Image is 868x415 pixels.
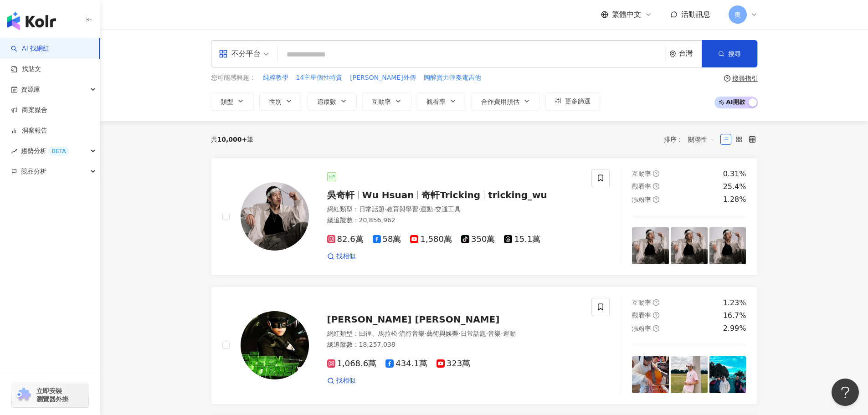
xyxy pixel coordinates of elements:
[458,330,460,337] span: ·
[262,73,289,83] button: 純粹教學
[296,73,343,82] span: 14主星個性特質
[632,325,651,332] span: 漲粉率
[421,190,480,200] span: 奇軒Tricking
[723,169,746,179] div: 0.31%
[709,356,746,393] img: post-image
[350,73,416,82] span: [PERSON_NAME]外傳
[21,79,40,100] span: 資源庫
[327,216,581,225] div: 總追蹤數 ： 20,856,962
[488,330,501,337] span: 音樂
[327,359,377,369] span: 1,068.6萬
[221,98,233,105] span: 類型
[501,330,503,337] span: ·
[612,10,641,20] span: 繁體中文
[426,330,458,337] span: 藝術與娛樂
[488,190,547,200] span: tricking_wu
[359,330,397,337] span: 田徑、馬拉松
[211,92,254,110] button: 類型
[653,170,659,177] span: question-circle
[679,50,702,57] div: 台灣
[317,98,336,105] span: 追蹤數
[327,314,500,325] span: [PERSON_NAME] [PERSON_NAME]
[461,235,495,244] span: 350萬
[433,205,435,213] span: ·
[461,330,486,337] span: 日常話題
[11,44,49,53] a: searchAI 找網紅
[269,98,282,105] span: 性別
[21,161,46,182] span: 競品分析
[664,132,720,147] div: 排序：
[728,50,741,57] span: 搜尋
[327,190,354,200] span: 吳奇軒
[219,46,261,61] div: 不分平台
[15,388,32,402] img: chrome extension
[653,183,659,190] span: question-circle
[671,227,708,264] img: post-image
[11,126,47,135] a: 洞察報告
[423,73,482,83] button: 陶醉賣力彈奏電吉他
[723,182,746,192] div: 25.4%
[211,73,256,82] span: 您可能感興趣：
[308,92,357,110] button: 追蹤數
[349,73,416,83] button: [PERSON_NAME]外傳
[832,379,859,406] iframe: Help Scout Beacon - Open
[435,205,461,213] span: 交通工具
[336,376,355,385] span: 找相似
[385,359,427,369] span: 434.1萬
[420,205,433,213] span: 運動
[734,10,741,20] span: 奧
[424,73,481,82] span: 陶醉賣力彈奏電吉他
[385,205,386,213] span: ·
[688,132,715,147] span: 關聯性
[327,329,581,338] div: 網紅類型 ：
[418,205,420,213] span: ·
[632,183,651,190] span: 觀看率
[681,10,710,19] span: 活動訊息
[211,136,254,143] div: 共 筆
[426,98,446,105] span: 觀看率
[327,340,581,349] div: 總追蹤數 ： 18,257,038
[263,73,288,82] span: 純粹教學
[632,227,669,264] img: post-image
[504,235,540,244] span: 15.1萬
[723,311,746,321] div: 16.7%
[373,235,401,244] span: 58萬
[327,376,355,385] a: 找相似
[669,51,676,57] span: environment
[48,147,69,156] div: BETA
[632,196,651,203] span: 漲粉率
[632,356,669,393] img: post-image
[481,98,519,105] span: 合作費用預估
[12,383,88,407] a: chrome extension立即安裝 瀏覽器外掛
[362,92,411,110] button: 互動率
[410,235,452,244] span: 1,580萬
[723,298,746,308] div: 1.23%
[399,330,425,337] span: 流行音樂
[386,205,418,213] span: 教育與學習
[21,141,69,161] span: 趨勢分析
[211,287,758,405] a: KOL Avatar[PERSON_NAME] [PERSON_NAME]網紅類型：田徑、馬拉松·流行音樂·藝術與娛樂·日常話題·音樂·運動總追蹤數：18,257,0381,068.6萬434....
[653,196,659,203] span: question-circle
[372,98,391,105] span: 互動率
[296,73,343,83] button: 14主星個性特質
[11,65,41,74] a: 找貼文
[671,356,708,393] img: post-image
[7,12,56,30] img: logo
[259,92,302,110] button: 性別
[327,235,364,244] span: 82.6萬
[219,49,228,58] span: appstore
[327,205,581,214] div: 網紅類型 ：
[36,387,68,403] span: 立即安裝 瀏覽器外掛
[653,312,659,318] span: question-circle
[437,359,470,369] span: 323萬
[702,40,757,67] button: 搜尋
[653,299,659,306] span: question-circle
[723,195,746,205] div: 1.28%
[11,106,47,115] a: 商案媒合
[11,148,17,154] span: rise
[503,330,516,337] span: 運動
[327,252,355,261] a: 找相似
[632,312,651,319] span: 觀看率
[217,136,247,143] span: 10,000+
[565,97,591,105] span: 更多篩選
